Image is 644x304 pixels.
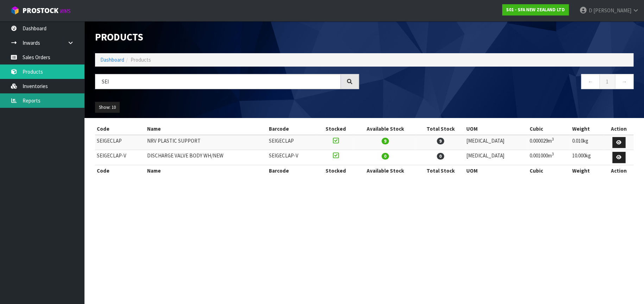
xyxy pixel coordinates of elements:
th: Action [604,165,633,176]
span: D [588,7,592,14]
a: 1 [599,74,615,89]
nav: Page navigation [370,74,633,91]
th: Total Stock [416,123,465,135]
th: Cubic [528,165,570,176]
button: Show: 10 [95,102,120,113]
th: Action [604,123,633,135]
img: cube-alt.png [11,6,19,15]
th: Cubic [528,123,570,135]
span: [PERSON_NAME] [593,7,631,14]
td: [MEDICAL_DATA] [465,135,528,150]
td: 0.000029m [528,135,570,150]
th: Available Stock [354,165,416,176]
td: 10.000kg [570,150,604,165]
th: Stocked [317,123,354,135]
span: Products [131,56,151,63]
th: Barcode [267,165,317,176]
th: Weight [570,123,604,135]
td: SEIGECLAP [267,135,317,150]
a: → [615,74,633,89]
th: Weight [570,165,604,176]
th: Available Stock [354,123,416,135]
td: SEIGECLAP [95,135,145,150]
span: 0 [381,153,389,160]
td: SEIGECLAP-V [95,150,145,165]
span: 9 [381,138,389,144]
input: Search products [95,74,341,89]
td: SEIGECLAP-V [267,150,317,165]
td: [MEDICAL_DATA] [465,150,528,165]
th: UOM [465,165,528,176]
th: Stocked [317,165,354,176]
a: ← [581,74,600,89]
span: ProStock [23,6,58,15]
h1: Products [95,32,359,43]
small: WMS [60,8,71,14]
th: Name [145,123,267,135]
strong: S01 - SFA NEW ZEALAND LTD [506,7,565,13]
td: 0.010kg [570,135,604,150]
th: UOM [465,123,528,135]
span: 9 [437,138,444,144]
th: Name [145,165,267,176]
th: Barcode [267,123,317,135]
th: Total Stock [416,165,465,176]
th: Code [95,123,145,135]
th: Code [95,165,145,176]
td: NRV PLASTIC SUPPORT [145,135,267,150]
sup: 3 [552,137,554,142]
td: 0.001000m [528,150,570,165]
span: 0 [437,153,444,160]
sup: 3 [552,151,554,156]
a: Dashboard [100,56,124,63]
td: DISCHARGE VALVE BODY WH/NEW [145,150,267,165]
